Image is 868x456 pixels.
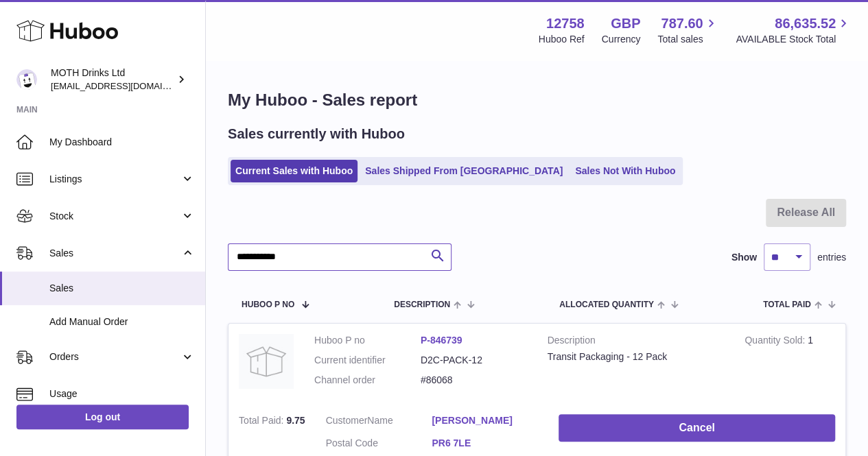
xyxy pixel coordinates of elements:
[539,33,585,46] div: Huboo Ref
[763,300,811,309] span: Total paid
[286,415,305,426] span: 9.75
[657,14,718,46] a: 787.60 Total sales
[239,334,294,389] img: no-photo.jpg
[661,14,703,33] span: 787.60
[314,334,421,347] dt: Huboo P no
[432,437,538,450] a: PR6 7LE
[239,415,286,429] strong: Total Paid
[611,14,640,33] strong: GBP
[744,335,808,349] strong: Quantity Sold
[49,350,180,363] span: Orders
[228,125,405,143] h2: Sales currently with Huboo
[559,300,654,309] span: ALLOCATED Quantity
[49,247,180,260] span: Sales
[242,300,294,309] span: Huboo P no
[570,160,680,182] a: Sales Not With Huboo
[736,33,852,46] span: AVAILABLE Stock Total
[548,334,725,350] strong: Description
[314,374,421,387] dt: Channel order
[775,14,836,33] span: 86,635.52
[49,210,180,223] span: Stock
[231,160,357,182] a: Current Sales with Huboo
[421,335,462,346] a: P-846739
[657,33,718,46] span: Total sales
[602,33,641,46] div: Currency
[559,414,835,442] button: Cancel
[16,69,37,90] img: orders@mothdrinks.com
[51,80,202,91] span: [EMAIL_ADDRESS][DOMAIN_NAME]
[326,414,432,431] dt: Name
[734,324,845,404] td: 1
[49,136,195,149] span: My Dashboard
[16,405,189,429] a: Log out
[51,67,174,93] div: MOTH Drinks Ltd
[394,300,450,309] span: Description
[326,437,432,453] dt: Postal Code
[432,414,538,427] a: [PERSON_NAME]
[326,415,368,426] span: Customer
[49,387,195,400] span: Usage
[49,173,180,186] span: Listings
[49,282,195,295] span: Sales
[49,315,195,328] span: Add Manual Order
[360,160,567,182] a: Sales Shipped From [GEOGRAPHIC_DATA]
[731,251,757,264] label: Show
[736,14,852,46] a: 86,635.52 AVAILABLE Stock Total
[817,251,846,264] span: entries
[421,374,527,387] dd: #86068
[314,354,421,367] dt: Current identifier
[421,354,527,367] dd: D2C-PACK-12
[546,14,585,33] strong: 12758
[228,89,846,111] h1: My Huboo - Sales report
[548,350,725,363] div: Transit Packaging - 12 Pack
